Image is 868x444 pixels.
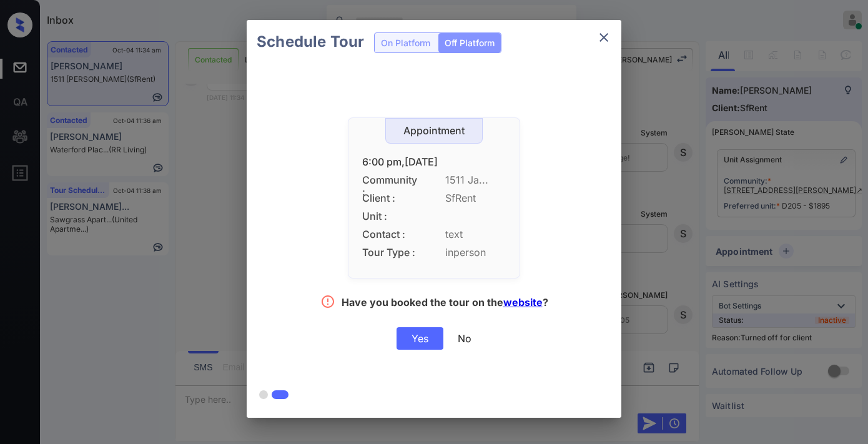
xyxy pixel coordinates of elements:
[342,296,548,312] div: Have you booked the tour on the ?
[445,192,506,204] span: SfRent
[445,229,506,240] span: text
[362,229,418,240] span: Contact :
[247,20,374,64] h2: Schedule Tour
[445,174,506,186] span: 1511 Ja...
[386,125,482,137] div: Appointment
[362,192,418,204] span: Client :
[362,156,506,168] div: 6:00 pm,[DATE]
[445,247,506,259] span: inperson
[362,210,418,222] span: Unit :
[503,296,543,308] a: website
[362,174,418,186] span: Community :
[362,247,418,259] span: Tour Type :
[397,327,443,350] div: Yes
[458,332,471,345] div: No
[591,25,616,50] button: close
